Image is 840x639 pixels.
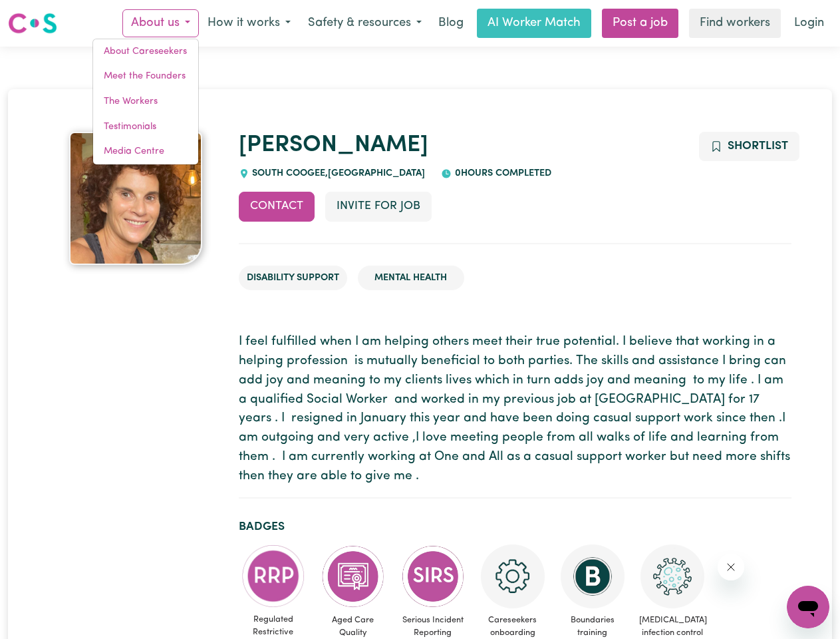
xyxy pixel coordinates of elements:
[8,8,57,39] a: Careseekers logo
[401,544,465,608] img: CS Academy: Serious Incident Reporting Scheme course completed
[8,11,57,35] img: Careseekers logo
[786,9,832,38] a: Login
[8,9,80,20] span: Need any help?
[239,192,315,221] button: Contact
[93,114,198,140] a: Testimonials
[325,192,432,221] button: Invite for Job
[239,333,791,486] p: I feel fulfilled when I am helping others meet their true potential. I believe that working in a ...
[358,266,464,291] li: Mental Health
[787,586,829,628] iframe: Button to launch messaging window
[239,266,347,291] li: Disability Support
[93,64,198,89] a: Meet the Founders
[481,544,545,608] img: CS Academy: Careseekers Onboarding course completed
[239,134,428,157] a: [PERSON_NAME]
[452,168,551,178] span: 0 hours completed
[299,9,430,37] button: Safety & resources
[477,9,591,38] a: AI Worker Match
[718,554,744,580] iframe: Close message
[199,9,299,37] button: How it works
[93,89,198,114] a: The Workers
[69,132,202,265] img: Belinda
[640,544,704,608] img: CS Academy: COVID-19 Infection Control Training course completed
[49,132,223,265] a: Belinda's profile picture'
[430,9,472,38] a: Blog
[241,544,305,608] img: CS Academy: Regulated Restrictive Practices course completed
[93,39,198,65] a: About Careseekers
[92,39,199,165] div: About us
[602,9,678,38] a: Post a job
[321,544,385,608] img: CS Academy: Aged Care Quality Standards & Code of Conduct course completed
[699,132,799,161] button: Add to shortlist
[122,9,199,37] button: About us
[239,520,791,534] h2: Badges
[249,168,426,178] span: SOUTH COOGEE , [GEOGRAPHIC_DATA]
[93,139,198,164] a: Media Centre
[728,140,788,152] span: Shortlist
[689,9,781,38] a: Find workers
[561,544,625,608] img: CS Academy: Boundaries in care and support work course completed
